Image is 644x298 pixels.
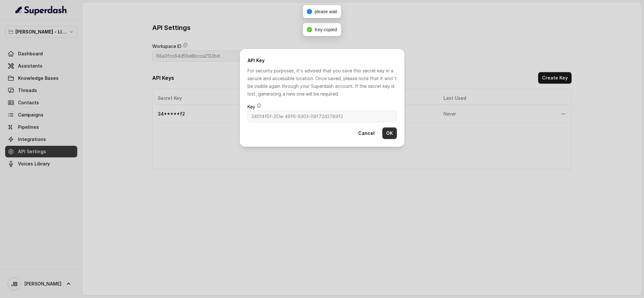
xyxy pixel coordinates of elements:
p: For security purposes, it's advised that you save this secret key in a secure and accessible loca... [247,67,397,98]
span: please wait [314,9,337,14]
span: info-circle [307,9,312,14]
label: Key [247,103,255,111]
h2: API Key [247,57,397,64]
button: OK [382,127,397,139]
span: check-circle [307,27,312,32]
span: Key copied [315,27,337,32]
button: Cancel [354,127,378,139]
